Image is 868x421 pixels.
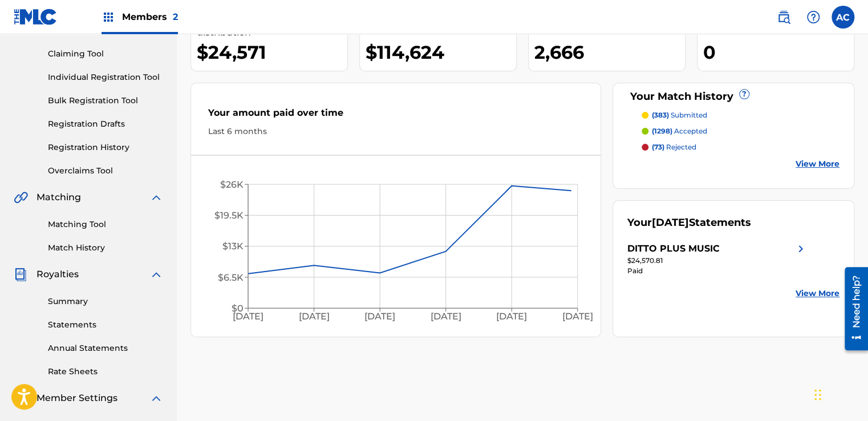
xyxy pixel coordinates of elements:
a: DITTO PLUS MUSICright chevron icon$24,570.81Paid [627,242,808,276]
tspan: [DATE] [431,311,461,322]
img: search [777,10,790,24]
a: (73) rejected [642,142,839,152]
div: $114,624 [366,39,516,65]
div: Help [802,6,825,29]
a: Matching Tool [48,218,163,230]
div: $24,570.81 [627,256,808,266]
span: Members [122,10,178,23]
span: (1298) [652,127,672,135]
span: [DATE] [652,216,689,229]
a: (1298) accepted [642,126,839,136]
iframe: Resource Center [836,263,868,355]
tspan: [DATE] [364,311,395,322]
a: Registration Drafts [48,118,163,130]
span: (383) [652,111,669,119]
p: rejected [652,142,696,152]
a: Statements [48,319,163,331]
p: submitted [652,110,707,120]
tspan: [DATE] [299,311,330,322]
tspan: $6.5K [218,272,244,283]
a: Annual Statements [48,342,163,354]
tspan: [DATE] [562,311,593,322]
a: Rate Sheets [48,366,163,378]
div: User Menu [832,6,854,29]
span: Member Settings [36,391,117,405]
div: $24,571 [197,39,347,65]
a: Claiming Tool [48,48,163,60]
a: Registration History [48,141,163,153]
a: Individual Registration Tool [48,71,163,83]
tspan: $26K [220,179,244,190]
div: 0 [703,39,854,65]
div: 2,666 [534,39,685,65]
img: help [806,10,820,24]
div: Last 6 months [208,126,583,137]
span: Royalties [36,268,79,281]
a: Public Search [772,6,795,29]
img: Matching [14,191,28,204]
img: expand [149,191,163,204]
tspan: [DATE] [496,311,527,322]
div: Your amount paid over time [208,106,583,126]
div: DITTO PLUS MUSIC [627,242,720,256]
a: View More [796,288,839,299]
a: Summary [48,295,163,307]
div: Paid [627,266,808,276]
img: MLC Logo [14,9,58,25]
p: accepted [652,126,707,136]
tspan: [DATE] [233,311,263,322]
a: Overclaims Tool [48,165,163,177]
div: Your Match History [627,89,839,104]
span: 2 [173,11,178,22]
a: Bulk Registration Tool [48,95,163,107]
img: Top Rightsholders [102,10,115,24]
a: (383) submitted [642,110,839,120]
tspan: $0 [232,303,244,314]
span: Matching [36,191,81,204]
img: expand [149,391,163,405]
iframe: Chat Widget [811,366,868,421]
img: right chevron icon [794,242,808,256]
span: (73) [652,143,664,151]
div: Your Statements [627,215,751,230]
img: expand [149,268,163,281]
a: Match History [48,242,163,254]
img: Royalties [14,268,27,281]
a: View More [796,158,839,170]
span: ? [740,90,749,99]
tspan: $19.5K [214,210,244,221]
div: Drag [814,378,821,412]
tspan: $13K [222,241,244,252]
